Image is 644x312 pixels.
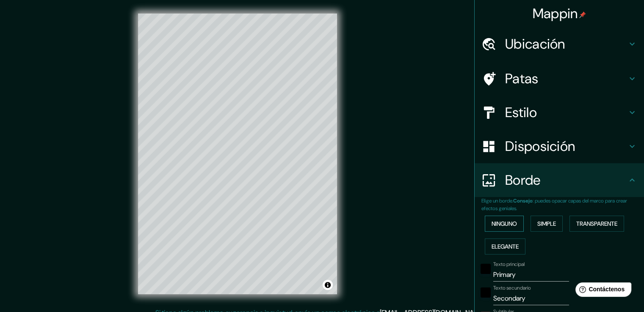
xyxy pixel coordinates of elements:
font: Texto secundario [493,285,531,291]
font: Mappin [533,5,578,22]
div: Patas [475,62,644,96]
div: Disposición [475,129,644,163]
button: Elegante [485,238,525,255]
font: Estilo [505,104,537,121]
button: Simple [531,216,563,232]
button: Ninguno [485,216,524,232]
button: negro [481,287,491,298]
font: Elegante [492,243,519,250]
font: : puedes opacar capas del marco para crear efectos geniales. [481,197,627,212]
button: Activar o desactivar atribución [323,280,333,290]
font: Ninguno [492,220,517,227]
img: pin-icon.png [579,11,586,18]
font: Texto principal [493,261,525,268]
button: Transparente [569,216,624,232]
font: Ubicación [505,35,565,53]
iframe: Lanzador de widgets de ayuda [569,279,635,303]
font: Elige un borde. [481,197,513,204]
font: Transparente [576,220,617,227]
button: negro [481,264,491,274]
font: Simple [537,220,556,227]
div: Ubicación [475,27,644,61]
div: Borde [475,163,644,197]
font: Patas [505,70,539,88]
font: Consejo [513,197,533,204]
div: Estilo [475,96,644,129]
font: Disposición [505,137,575,155]
font: Borde [505,171,541,189]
